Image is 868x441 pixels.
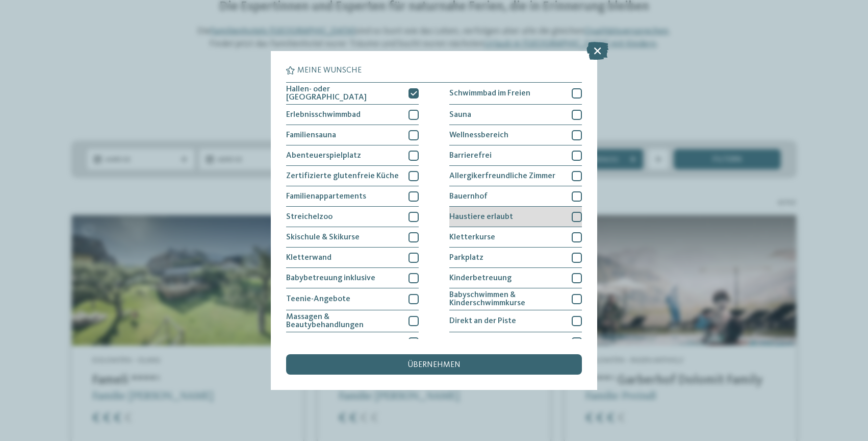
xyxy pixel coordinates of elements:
[449,274,512,282] span: Kinderbetreuung
[286,233,360,241] span: Skischule & Skikurse
[286,338,353,347] span: Ski-Shuttle-Dienst
[286,192,366,201] span: Familienappartements
[449,338,485,347] span: Skiverleih
[286,111,361,119] span: Erlebnisschwimmbad
[449,192,488,201] span: Bauernhof
[407,361,461,369] span: übernehmen
[286,172,399,180] span: Zertifizierte glutenfreie Küche
[449,89,530,97] span: Schwimmbad im Freien
[449,213,513,221] span: Haustiere erlaubt
[286,213,333,221] span: Streichelzoo
[449,233,495,241] span: Kletterkurse
[449,172,555,180] span: Allergikerfreundliche Zimmer
[286,313,401,329] span: Massagen & Beautybehandlungen
[286,254,331,262] span: Kletterwand
[286,152,361,160] span: Abenteuerspielplatz
[449,254,483,262] span: Parkplatz
[449,291,564,307] span: Babyschwimmen & Kinderschwimmkurse
[449,317,516,325] span: Direkt an der Piste
[286,85,401,102] span: Hallen- oder [GEOGRAPHIC_DATA]
[286,274,375,282] span: Babybetreuung inklusive
[297,66,362,75] span: Meine Wünsche
[449,111,471,119] span: Sauna
[286,295,350,303] span: Teenie-Angebote
[449,131,508,139] span: Wellnessbereich
[286,131,336,139] span: Familiensauna
[449,152,492,160] span: Barrierefrei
